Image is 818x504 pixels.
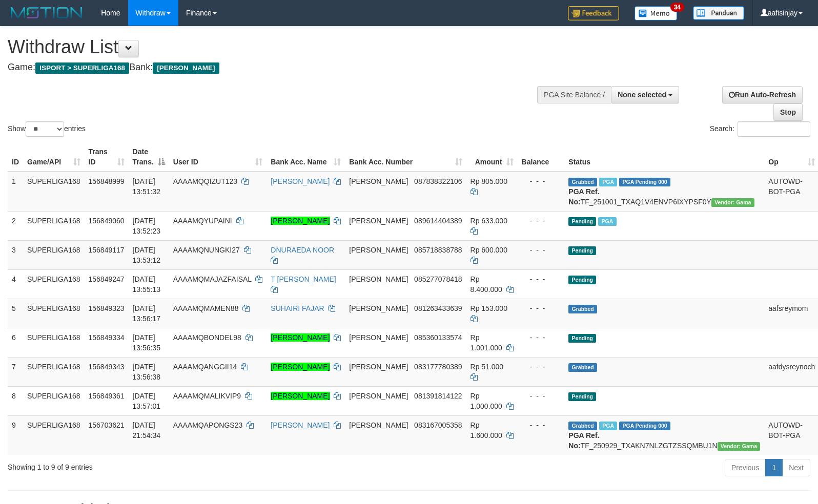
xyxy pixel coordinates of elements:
h1: Withdraw List [8,37,535,57]
span: [PERSON_NAME] [349,275,408,283]
span: Copy 083177780389 to clipboard [414,363,462,371]
span: Vendor URL: https://trx31.1velocity.biz [718,442,761,451]
td: 1 [8,172,23,212]
th: Bank Acc. Number: activate to sort column ascending [345,142,466,172]
a: Previous [725,459,766,476]
span: [DATE] 13:52:23 [133,217,161,235]
span: Copy 081263433639 to clipboard [414,304,462,312]
div: - - - [522,176,561,186]
span: AAAAMQMALIKVIP9 [173,392,241,400]
a: [PERSON_NAME] [271,421,330,429]
span: [DATE] 13:56:38 [133,363,161,381]
td: 3 [8,240,23,269]
input: Search: [738,121,810,137]
span: Copy 085277078418 to clipboard [414,275,462,283]
span: Rp 805.000 [471,177,507,185]
a: DNURAEDA NOOR [271,246,334,254]
td: 6 [8,328,23,357]
img: MOTION_logo.png [8,5,86,20]
th: Game/API: activate to sort column ascending [23,142,85,172]
span: Grabbed [568,305,597,313]
td: 4 [8,269,23,299]
td: SUPERLIGA168 [23,357,85,386]
td: 9 [8,415,23,455]
span: None selected [618,91,666,99]
img: panduan.png [693,6,744,20]
span: 156849323 [89,304,125,312]
span: Vendor URL: https://trx31.1velocity.biz [711,198,754,207]
a: T [PERSON_NAME] [271,275,336,283]
span: Rp 8.400.000 [471,275,502,293]
span: Rp 633.000 [471,217,507,225]
td: 7 [8,357,23,386]
span: AAAAMQMAJAZFAISAL [173,275,252,283]
label: Show entries [8,121,86,137]
span: Rp 1.000.000 [471,392,502,410]
span: Marked by aafheankoy [598,217,616,226]
span: Rp 600.000 [471,246,507,254]
span: 34 [670,3,684,12]
a: SUHAIRI FAJAR [271,304,324,312]
span: Marked by aafchhiseyha [599,422,617,430]
td: SUPERLIGA168 [23,172,85,212]
span: Copy 085360133574 to clipboard [414,333,462,342]
b: PGA Ref. No: [568,431,599,450]
span: [PERSON_NAME] [349,363,408,371]
span: 156849117 [89,246,125,254]
a: Stop [773,103,803,121]
span: 156703621 [89,421,125,429]
div: - - - [522,216,561,226]
span: PGA Pending [619,178,670,186]
td: SUPERLIGA168 [23,211,85,240]
span: PGA Pending [619,422,670,430]
th: Status [564,142,764,172]
span: 156849343 [89,363,125,371]
div: - - - [522,274,561,284]
img: Feedback.jpg [568,6,619,20]
span: AAAAMQMAMEN88 [173,304,239,312]
th: ID [8,142,23,172]
span: Copy 081391814122 to clipboard [414,392,462,400]
span: Copy 083167005358 to clipboard [414,421,462,429]
span: ISPORT > SUPERLIGA168 [35,62,129,74]
span: 156849060 [89,217,125,225]
span: AAAAMQNUNGKI27 [173,246,240,254]
span: [DATE] 21:54:34 [133,421,161,439]
span: [PERSON_NAME] [349,421,408,429]
span: [PERSON_NAME] [349,177,408,185]
div: Showing 1 to 9 of 9 entries [8,458,333,472]
div: - - - [522,303,561,313]
span: Rp 153.000 [471,304,507,312]
span: AAAAMQANGGII14 [173,363,237,371]
span: 156849334 [89,333,125,342]
span: 156848999 [89,177,125,185]
a: [PERSON_NAME] [271,177,330,185]
span: Copy 089614404389 to clipboard [414,217,462,225]
select: Showentries [26,121,64,137]
span: Copy 085718838788 to clipboard [414,246,462,254]
div: - - - [522,362,561,372]
span: [DATE] 13:53:12 [133,246,161,264]
div: - - - [522,420,561,430]
td: SUPERLIGA168 [23,299,85,328]
div: - - - [522,245,561,255]
th: Date Trans.: activate to sort column descending [129,142,169,172]
span: [PERSON_NAME] [349,304,408,312]
span: Pending [568,334,596,343]
span: [DATE] 13:57:01 [133,392,161,410]
span: Pending [568,276,596,284]
span: AAAAMQQIZUT123 [173,177,237,185]
a: [PERSON_NAME] [271,392,330,400]
span: Copy 087838322106 to clipboard [414,177,462,185]
div: - - - [522,391,561,401]
a: [PERSON_NAME] [271,217,330,225]
span: [DATE] 13:55:13 [133,275,161,293]
button: None selected [611,86,679,103]
span: [PERSON_NAME] [349,333,408,342]
td: SUPERLIGA168 [23,328,85,357]
span: 156849361 [89,392,125,400]
td: SUPERLIGA168 [23,415,85,455]
td: 8 [8,386,23,415]
span: [PERSON_NAME] [349,246,408,254]
th: Bank Acc. Name: activate to sort column ascending [267,142,345,172]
